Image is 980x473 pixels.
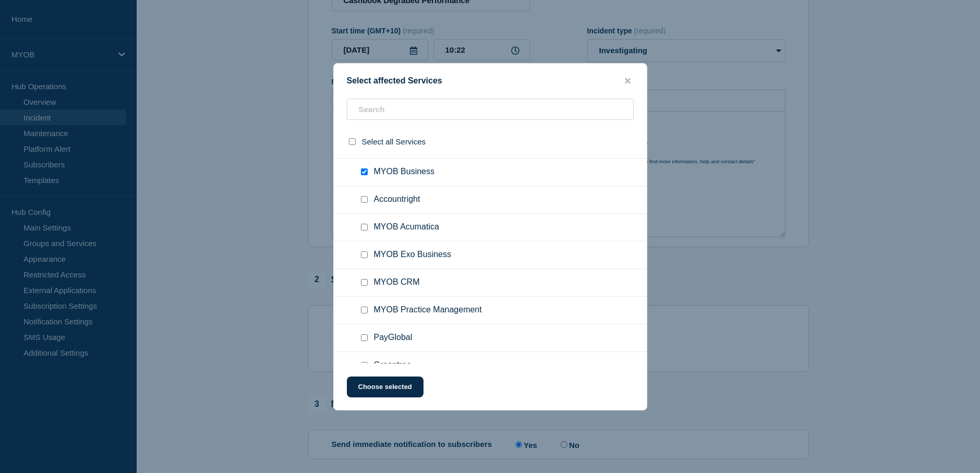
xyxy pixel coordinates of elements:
[361,307,368,313] input: MYOB Practice Management checkbox
[374,250,452,260] span: MYOB Exo Business
[374,277,420,288] span: MYOB CRM
[374,222,439,233] span: MYOB Acumatica
[374,360,412,371] span: Greentree
[622,76,634,86] button: close button
[361,168,368,175] input: MYOB Business checkbox
[361,334,368,341] input: PayGlobal checkbox
[374,195,420,205] span: Accountright
[361,279,368,286] input: MYOB CRM checkbox
[374,167,434,177] span: MYOB Business
[361,196,368,203] input: Accountright checkbox
[361,251,368,258] input: MYOB Exo Business checkbox
[361,362,368,369] input: Greentree checkbox
[374,305,482,316] span: MYOB Practice Management
[361,224,368,231] input: MYOB Acumatica checkbox
[347,377,424,397] button: Choose selected
[334,76,647,86] div: Select affected Services
[347,99,634,120] input: Search
[349,138,356,145] input: select all checkbox
[374,333,413,343] span: PayGlobal
[362,137,426,146] span: Select all Services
